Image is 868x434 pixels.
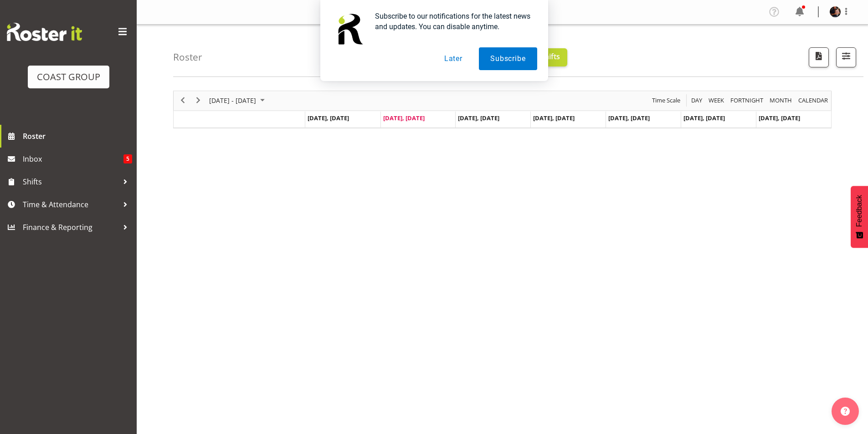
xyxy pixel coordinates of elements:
[683,114,725,122] span: [DATE], [DATE]
[175,91,190,110] div: previous period
[729,95,764,106] span: Fortnight
[841,407,850,416] img: help-xxl-2.png
[729,95,765,106] button: Fortnight
[123,154,132,163] span: 5
[708,95,725,106] span: Week
[797,95,830,106] button: Month
[23,198,118,211] span: Time & Attendance
[177,95,189,106] button: Previous
[23,129,132,143] span: Roster
[23,152,123,166] span: Inbox
[851,186,868,248] button: Feedback - Show survey
[173,91,832,128] div: Timeline Week of September 23, 2025
[690,95,704,106] button: Timeline Day
[533,114,575,122] span: [DATE], [DATE]
[479,47,537,70] button: Subscribe
[331,11,368,47] img: notification icon
[797,95,829,106] span: calendar
[308,114,349,122] span: [DATE], [DATE]
[368,11,537,32] div: Subscribe to our notifications for the latest news and updates. You can disable anytime.
[651,95,682,106] button: Time Scale
[192,95,205,106] button: Next
[208,95,269,106] button: September 2025
[23,175,118,189] span: Shifts
[855,195,863,227] span: Feedback
[208,95,257,106] span: [DATE] - [DATE]
[651,95,681,106] span: Time Scale
[433,47,474,70] button: Later
[707,95,726,106] button: Timeline Week
[458,114,499,122] span: [DATE], [DATE]
[383,114,425,122] span: [DATE], [DATE]
[769,95,793,106] span: Month
[608,114,650,122] span: [DATE], [DATE]
[206,91,270,110] div: September 22 - 28, 2025
[768,95,794,106] button: Timeline Month
[190,91,206,110] div: next period
[759,114,800,122] span: [DATE], [DATE]
[690,95,703,106] span: Day
[23,220,118,234] span: Finance & Reporting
